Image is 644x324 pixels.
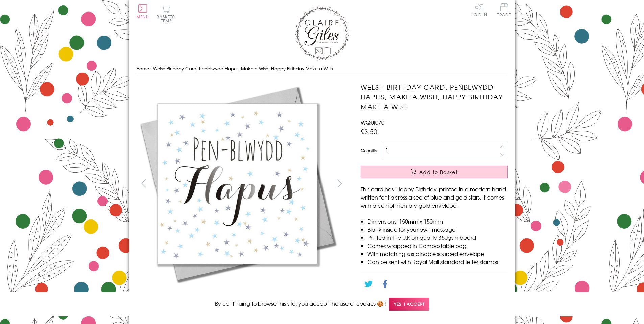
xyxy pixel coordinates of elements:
button: Add to Basket [361,166,508,178]
span: Yes, I accept [389,298,429,311]
li: Comes wrapped in Compostable bag [367,241,508,250]
nav: breadcrumbs [136,62,508,76]
button: prev [136,176,151,191]
span: Trade [497,3,511,17]
a: Log In [471,3,487,17]
button: Basket0 items [157,5,175,23]
span: £3.50 [361,126,377,136]
span: Menu [136,14,149,20]
span: › [150,65,152,72]
button: next [332,176,347,191]
li: Blank inside for your own message [367,225,508,233]
li: Printed in the U.K on quality 350gsm board [367,233,508,241]
a: Home [136,65,149,72]
button: Menu [136,4,149,19]
img: Welsh Birthday Card, Penblwydd Hapus, Make a Wish, Happy Birthday Make a Wish [136,82,339,285]
span: Add to Basket [419,169,458,176]
li: Can be sent with Royal Mail standard letter stamps [367,258,508,266]
li: Dimensions: 150mm x 150mm [367,217,508,225]
h1: Welsh Birthday Card, Penblwydd Hapus, Make a Wish, Happy Birthday Make a Wish [361,82,508,111]
label: Quantity [361,147,377,154]
a: Trade [497,3,511,18]
img: Claire Giles Greetings Cards [295,7,349,60]
span: 0 items [160,14,175,24]
p: This card has 'Happy Birthday' printed in a modern hand-written font across a sea of blue and gol... [361,185,508,209]
li: With matching sustainable sourced envelope [367,250,508,258]
span: Welsh Birthday Card, Penblwydd Hapus, Make a Wish, Happy Birthday Make a Wish [153,65,333,72]
span: WQUI070 [361,118,384,126]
